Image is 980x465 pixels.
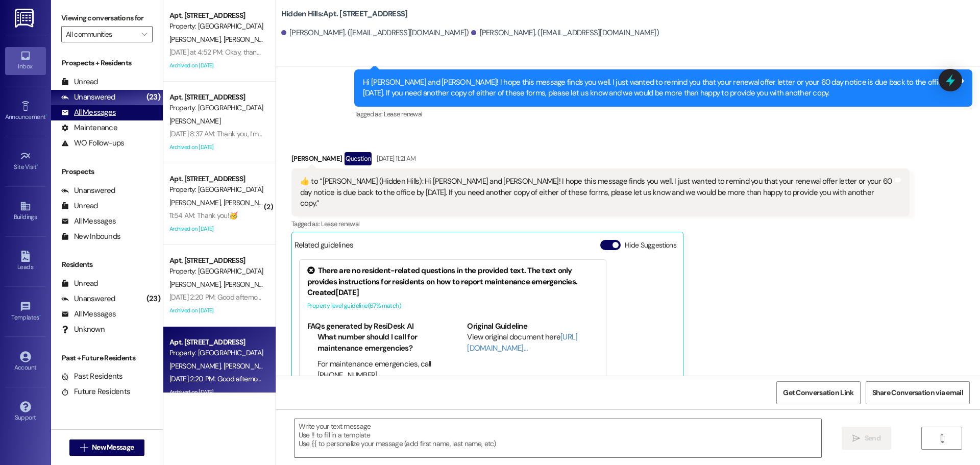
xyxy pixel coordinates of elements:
[169,361,224,371] span: [PERSON_NAME]
[169,10,264,21] div: Apt. [STREET_ADDRESS]
[169,103,264,113] div: Property: [GEOGRAPHIC_DATA]
[5,198,46,225] a: Buildings
[223,198,274,207] span: [PERSON_NAME]
[317,332,438,354] li: What number should I call for maintenance emergencies?
[295,240,354,255] div: Related guidelines
[45,112,47,119] span: •
[5,348,46,376] a: Account
[169,280,224,289] span: [PERSON_NAME]
[61,278,98,289] div: Unread
[872,387,963,398] span: Share Conversation via email
[51,166,163,177] div: Prospects
[61,293,115,304] div: Unanswered
[783,387,853,398] span: Get Conversation Link
[345,152,372,165] div: Question
[51,259,163,270] div: Residents
[37,162,38,169] span: •
[467,321,527,331] b: Original Guideline
[307,265,598,287] div: There are no resident-related questions in the provided text. The text only provides instructions...
[69,439,145,456] button: New Message
[5,298,46,326] a: Templates •
[51,58,163,68] div: Prospects + Residents
[141,30,147,38] i: 
[169,211,237,220] div: 11:54 AM: Thank you!🥳
[61,92,115,103] div: Unanswered
[51,353,163,363] div: Past + Future Residents
[15,9,36,28] img: ResiDesk Logo
[61,123,117,133] div: Maintenance
[61,386,130,397] div: Future Residents
[169,348,264,358] div: Property: [GEOGRAPHIC_DATA]
[281,28,469,38] div: [PERSON_NAME]. ([EMAIL_ADDRESS][DOMAIN_NAME])
[144,89,163,105] div: (23)
[291,216,910,231] div: Tagged as:
[467,332,577,353] a: [URL][DOMAIN_NAME]…
[169,374,978,383] div: [DATE] 2:20 PM: Good afternoon! Just a sweet reminder that our Kona Ice Resident Event is happeni...
[61,231,120,242] div: New Inbounds
[168,386,265,399] div: Archived on [DATE]
[5,398,46,426] a: Support
[5,248,46,275] a: Leads
[169,116,220,126] span: [PERSON_NAME]
[471,28,659,38] div: [PERSON_NAME]. ([EMAIL_ADDRESS][DOMAIN_NAME])
[291,152,910,168] div: [PERSON_NAME]
[374,153,415,164] div: [DATE] 11:21 AM
[61,138,124,149] div: WO Follow-ups
[61,201,98,211] div: Unread
[144,291,163,307] div: (23)
[307,287,598,298] div: Created [DATE]
[66,26,136,42] input: All communities
[168,141,265,154] div: Archived on [DATE]
[61,324,105,335] div: Unknown
[169,255,264,266] div: Apt. [STREET_ADDRESS]
[169,337,264,348] div: Apt. [STREET_ADDRESS]
[842,427,891,450] button: Send
[307,301,598,311] div: Property level guideline ( 67 % match)
[61,309,116,320] div: All Messages
[5,148,46,175] a: Site Visit •
[300,176,893,209] div: ​👍​ to “ [PERSON_NAME] (Hidden Hills): Hi [PERSON_NAME] and [PERSON_NAME]! I hope this message fi...
[168,59,265,72] div: Archived on [DATE]
[852,434,860,443] i: 
[625,240,676,251] label: Hide Suggestions
[169,21,264,32] div: Property: [GEOGRAPHIC_DATA]
[168,304,265,317] div: Archived on [DATE]
[61,216,116,227] div: All Messages
[61,10,153,26] label: Viewing conversations for
[776,381,860,404] button: Get Conversation Link
[938,434,946,443] i: 
[223,35,274,44] span: [PERSON_NAME]
[169,292,978,302] div: [DATE] 2:20 PM: Good afternoon! Just a sweet reminder that our Kona Ice Resident Event is happeni...
[169,129,348,138] div: [DATE] 8:37 AM: Thank you, I’m hopeful things will be ok soon.
[354,107,972,121] div: Tagged as:
[865,433,880,444] span: Send
[281,9,408,19] b: Hidden Hills: Apt. [STREET_ADDRESS]
[866,381,970,404] button: Share Conversation via email
[169,35,224,44] span: [PERSON_NAME]
[223,361,274,371] span: [PERSON_NAME]
[169,47,274,57] div: [DATE] at 4:52 PM: Okay, thank you!
[384,110,423,118] span: Lease renewal
[169,266,264,277] div: Property: [GEOGRAPHIC_DATA]
[169,184,264,195] div: Property: [GEOGRAPHIC_DATA]
[61,371,123,382] div: Past Residents
[169,174,264,184] div: Apt. [STREET_ADDRESS]
[61,107,116,118] div: All Messages
[307,321,413,331] b: FAQs generated by ResiDesk AI
[61,185,115,196] div: Unanswered
[363,77,956,99] div: Hi [PERSON_NAME] and [PERSON_NAME]! I hope this message finds you well. I just wanted to remind y...
[61,77,98,87] div: Unread
[467,332,598,354] div: View original document here
[317,359,438,381] li: For maintenance emergencies, call [PHONE_NUMBER].
[168,223,265,235] div: Archived on [DATE]
[321,219,360,228] span: Lease renewal
[92,442,134,453] span: New Message
[223,280,274,289] span: [PERSON_NAME]
[5,47,46,75] a: Inbox
[80,444,88,452] i: 
[39,312,41,320] span: •
[169,198,224,207] span: [PERSON_NAME]
[169,92,264,103] div: Apt. [STREET_ADDRESS]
